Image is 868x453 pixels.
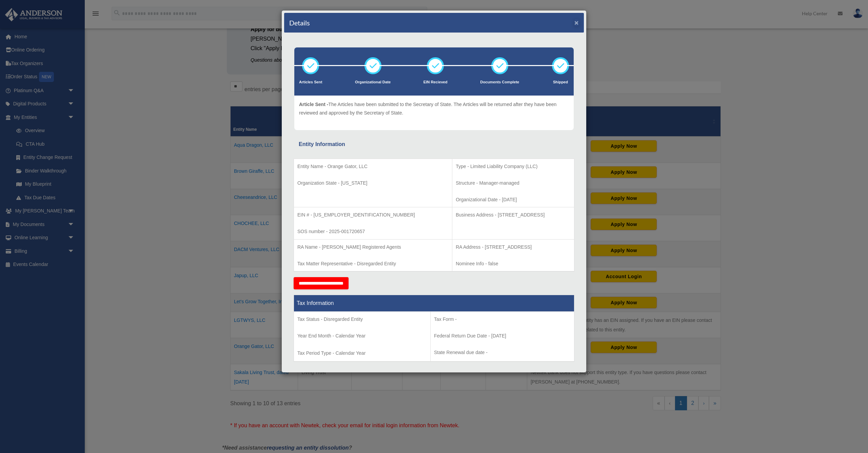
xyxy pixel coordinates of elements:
[574,19,579,26] button: ×
[552,79,569,86] p: Shipped
[423,79,448,86] p: EIN Recieved
[434,315,571,324] p: Tax Form -
[297,332,427,340] p: Year End Month - Calendar Year
[297,162,449,171] p: Entity Name - Orange Gator, LLC
[456,243,571,251] p: RA Address - [STREET_ADDRESS]
[297,179,449,187] p: Organization State - [US_STATE]
[434,348,571,357] p: State Renewal due date -
[297,243,449,251] p: RA Name - [PERSON_NAME] Registered Agents
[297,315,427,324] p: Tax Status - Disregarded Entity
[456,179,571,187] p: Structure - Manager-managed
[297,260,449,268] p: Tax Matter Representative - Disregarded Entity
[299,102,328,107] span: Article Sent -
[299,100,569,117] p: The Articles have been submitted to the Secretary of State. The Articles will be returned after t...
[456,260,571,268] p: Nominee Info - false
[294,295,574,312] th: Tax Information
[480,79,519,86] p: Documents Complete
[289,18,310,27] h4: Details
[299,140,569,149] div: Entity Information
[297,227,449,236] p: SOS number - 2025-001720657
[434,332,571,340] p: Federal Return Due Date - [DATE]
[456,195,571,204] p: Organizational Date - [DATE]
[299,79,322,86] p: Articles Sent
[294,312,431,362] td: Tax Period Type - Calendar Year
[456,162,571,171] p: Type - Limited Liability Company (LLC)
[456,211,571,219] p: Business Address - [STREET_ADDRESS]
[297,211,449,219] p: EIN # - [US_EMPLOYER_IDENTIFICATION_NUMBER]
[355,79,391,86] p: Organizational Date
